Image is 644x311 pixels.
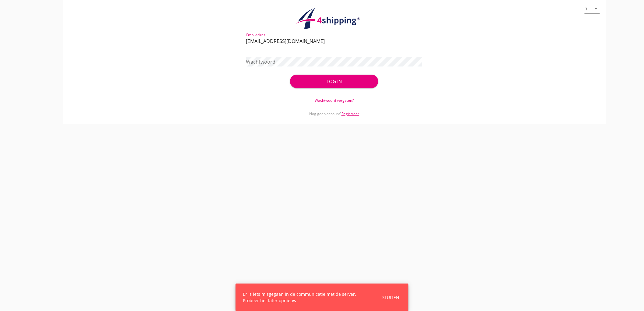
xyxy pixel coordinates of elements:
[295,7,374,30] img: logo.1f945f1d.svg
[290,75,378,88] button: Log in
[593,5,600,12] i: arrow_drop_down
[380,292,401,302] button: Sluiten
[382,294,399,301] div: Sluiten
[341,111,359,116] a: Registreer
[246,103,422,117] div: Nog geen account?
[315,98,354,103] a: Wachtwoord vergeten?
[585,6,589,11] div: nl
[243,291,368,304] div: Er is iets misgegaan in de communicatie met de server. Probeer het later opnieuw.
[246,36,422,46] input: Emailadres
[300,78,368,85] div: Log in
